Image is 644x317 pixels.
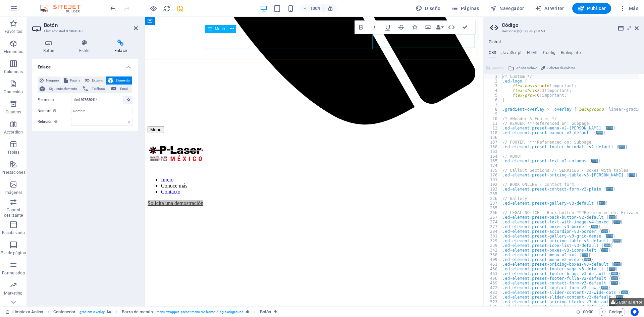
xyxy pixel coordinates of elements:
div: 2 [484,79,502,84]
div: 301 [484,234,502,239]
span: Más [619,5,638,12]
button: Más [616,3,641,14]
div: 284 [484,229,502,234]
button: Italic (Ctrl+I) [368,20,381,34]
h4: Config [543,50,555,58]
button: Usercentrics [631,308,639,316]
p: Pie de página [1,250,26,256]
span: Página [70,76,80,85]
div: 192 [484,182,502,187]
p: Contenido [4,89,23,95]
button: Externo [83,76,106,85]
p: Favoritos [5,29,22,34]
div: 136 [484,135,502,140]
div: 6 [484,98,502,102]
div: 138 [484,145,502,149]
span: ... [621,290,628,294]
i: Este elemento es un preajuste personalizable [246,310,249,314]
h2: Código [502,22,639,28]
div: 451 [484,262,502,267]
span: ... [614,220,621,224]
button: Ninguno [38,76,61,85]
label: Relación [38,118,71,126]
p: Tablas [7,150,20,155]
p: Accordion [4,129,23,135]
div: 176 [484,173,502,177]
p: Cuadros [6,109,21,115]
span: ... [619,145,625,149]
h4: Enlace [103,40,138,54]
div: 339 [484,243,502,248]
h4: JavaScript [501,50,521,58]
div: 526 [484,304,502,309]
div: 9 [484,112,502,116]
div: 7 [484,102,502,107]
label: Nombre [38,107,71,115]
input: Ningún elemento seleccionado [71,96,124,104]
button: Siguiente elemento [38,85,81,93]
button: Email [109,85,132,93]
p: Elementos [4,49,23,54]
div: 469 [484,281,502,285]
span: Siguiente elemento [47,85,79,93]
span: ... [584,258,591,261]
h2: Botón [44,22,138,28]
div: 409 [484,257,502,262]
span: ... [582,253,588,257]
label: Elemento [38,96,71,104]
div: 472 [484,285,502,290]
button: save [176,4,184,12]
span: : [588,309,589,314]
div: 463 [484,271,502,276]
h3: Elemento #ed-973630400 [44,28,124,34]
span: ... [609,215,615,219]
span: ... [611,276,618,280]
img: Editor Logo [39,4,89,12]
button: Navegador [487,3,527,14]
div: 329 [484,239,502,243]
span: Teléfono [90,85,107,93]
div: 10 [484,116,502,121]
button: Data Bindings [435,20,444,34]
span: ... [606,187,613,191]
span: ... [616,295,623,299]
span: Añadir archivo [516,64,537,72]
p: Formularios [2,270,24,276]
h4: HTML [527,50,538,58]
p: Encabezado [2,230,25,235]
span: ... [614,239,621,243]
h4: Enlace [32,59,138,71]
span: ... [601,229,608,233]
div: 277 [484,224,502,229]
h6: Tiempo de la sesión [576,308,594,316]
input: Nombre [71,107,132,115]
button: AI Writer [532,3,567,14]
span: ... [601,286,608,289]
button: Publicar [572,3,611,14]
button: Código [599,308,625,316]
h4: Estilo [68,40,103,54]
p: Imágenes [4,190,22,195]
div: 1 [484,74,502,79]
span: Haz clic para seleccionar y doble clic para editar [122,308,153,316]
div: 118 [484,130,502,135]
div: 466 [484,276,502,281]
span: ... [591,225,598,228]
div: 163 [484,149,502,154]
button: 100% [300,4,324,12]
div: 3 [484,84,502,88]
span: Selector de colores [547,64,575,72]
div: 265 [484,206,502,210]
div: 5 [484,93,502,98]
button: Underline (Ctrl+U) [381,20,394,34]
div: 236 [484,196,502,201]
span: Código [602,308,622,316]
span: ... [596,131,603,135]
span: ... [601,248,608,252]
div: 274 [484,220,502,224]
button: reload [163,4,171,12]
span: 00 00 [583,308,593,316]
div: 267 [484,215,502,220]
span: ... [606,126,613,130]
h4: Boilerplate [561,50,581,58]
